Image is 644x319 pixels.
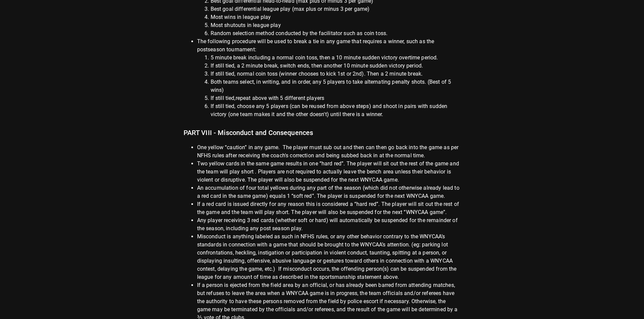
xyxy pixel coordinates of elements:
li: One yellow “caution” in any game. The player must sub out and then can then go back into the game... [197,143,461,160]
li: Most wins in league play [211,13,461,21]
li: Random selection method conducted by the facilitator such as coin toss. [211,29,461,37]
li: Two yellow cards in the same game results in one “hard red”. The player will sit out the rest of ... [197,160,461,184]
li: Both teams select, in writing, and in order, any 5 players to take alternating penalty shots. (Be... [211,78,461,94]
li: The following procedure will be used to break a tie in any game that requires a winner, such as t... [197,37,461,118]
li: If still tied, a 2 minute break, switch ends, then another 10 minute sudden victory period. [211,62,461,70]
li: Most shutouts in league play [211,21,461,29]
li: If still tied,repeat above with 5 different players [211,94,461,102]
li: Best goal differential league play (max plus or minus 3 per game) [211,5,461,13]
li: If still tied, choose any 5 players (can be reused from above steps) and shoot in pairs with sudd... [211,102,461,118]
li: Misconduct is anything labeled as such in NFHS rules, or any other behavior contrary to the WNYCA... [197,233,461,281]
li: An accumulation of four total yellows during any part of the season (which did not otherwise alre... [197,184,461,200]
li: If a red card is issued directly for any reason this is considered a “hard red”. The player will ... [197,200,461,216]
li: If still tied, normal coin toss (winner chooses to kick 1st or 2nd). Then a 2 minute break. [211,70,461,78]
li: 5 minute break including a normal coin toss, then a 10 minute sudden victory overtime period. [211,54,461,62]
li: Any player receiving 3 red cards (whether soft or hard) will automatically be suspended for the r... [197,216,461,233]
h6: PART VIII - Misconduct and Consequences [184,124,461,138]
